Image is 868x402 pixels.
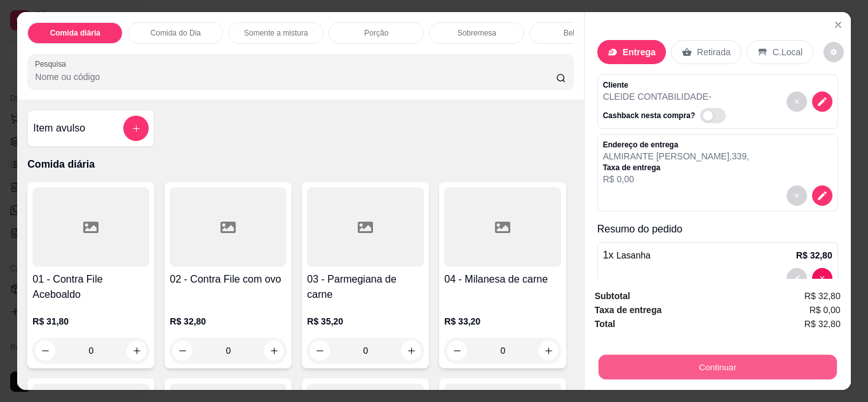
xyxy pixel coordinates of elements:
p: Entrega [623,46,656,58]
p: CLEIDE CONTABILIDADE - [603,90,731,103]
button: add-separate-item [123,116,149,141]
p: Retirada [697,46,731,58]
input: Pesquisa [35,70,556,83]
p: Sobremesa [458,28,496,38]
strong: Subtotal [595,291,630,301]
p: R$ 33,20 [444,315,561,328]
p: R$ 31,80 [32,315,149,328]
p: Somente a mistura [244,28,308,38]
p: Endereço de entrega [603,140,749,150]
p: ALMIRANTE [PERSON_NAME] , 339 , [603,150,749,163]
span: R$ 0,00 [810,303,841,317]
p: Cashback nesta compra? [603,111,695,121]
p: 1 x [603,248,651,263]
p: Cliente [603,80,731,90]
p: R$ 32,80 [796,249,832,262]
p: R$ 35,20 [307,315,424,328]
p: Comida do Dia [151,28,201,38]
button: decrease-product-quantity [824,42,844,62]
button: decrease-product-quantity [787,185,807,206]
button: decrease-product-quantity [812,91,832,112]
label: Automatic updates [700,108,731,123]
strong: Taxa de entrega [595,305,662,315]
strong: Total [595,319,615,329]
button: decrease-product-quantity [812,185,832,206]
button: decrease-product-quantity [812,268,832,288]
h4: 03 - Parmegiana de carne [307,272,424,302]
h4: 01 - Contra File Aceboaldo [32,272,149,302]
h4: 02 - Contra File com ovo [170,272,287,287]
p: Comida diária [27,157,573,172]
h4: Item avulso [33,121,85,136]
p: C.Local [773,46,803,58]
button: decrease-product-quantity [787,268,807,288]
span: R$ 32,80 [804,317,841,331]
button: Continuar [598,355,836,380]
label: Pesquisa [35,58,71,69]
p: R$ 32,80 [170,315,287,328]
p: Taxa de entrega [603,163,749,173]
h4: 04 - Milanesa de carne [444,272,561,287]
p: Bebidas [564,28,591,38]
p: Comida diária [50,28,100,38]
p: Resumo do pedido [597,222,838,237]
span: Lasanha [616,250,651,260]
button: Close [828,15,848,35]
p: R$ 0,00 [603,173,749,185]
p: Porção [364,28,388,38]
button: decrease-product-quantity [787,91,807,112]
span: R$ 32,80 [804,289,841,303]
